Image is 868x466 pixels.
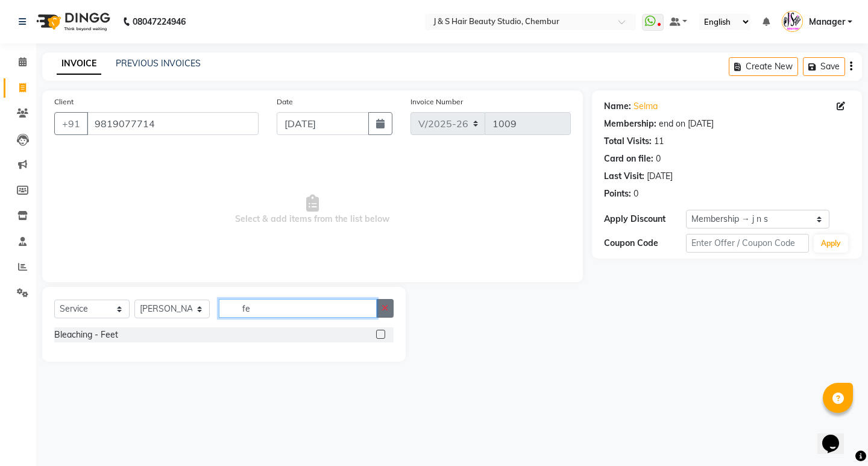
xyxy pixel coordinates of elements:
div: 0 [656,153,661,165]
button: Create New [729,57,798,76]
span: Manager [809,16,845,28]
div: Coupon Code [604,237,686,250]
input: Search by Name/Mobile/Email/Code [87,112,259,135]
label: Invoice Number [410,96,463,107]
label: Date [277,96,293,107]
b: 08047224946 [133,5,186,39]
button: Apply [814,235,848,253]
div: Bleaching - Feet [54,329,118,341]
input: Search or Scan [219,299,377,318]
div: 0 [634,187,638,200]
img: Manager [782,11,803,32]
div: Total Visits: [604,135,652,148]
div: [DATE] [647,170,673,183]
div: 11 [654,135,664,148]
div: Card on file: [604,153,653,165]
label: Client [54,96,74,107]
button: +91 [54,112,88,135]
div: Points: [604,187,631,200]
iframe: chat widget [817,418,856,454]
div: Membership: [604,118,656,130]
div: Name: [604,100,631,113]
div: Last Visit: [604,170,644,183]
a: INVOICE [57,53,101,75]
input: Enter Offer / Coupon Code [686,234,809,253]
img: logo [31,5,113,39]
span: Select & add items from the list below [54,150,571,270]
a: PREVIOUS INVOICES [116,58,201,69]
div: end on [DATE] [659,118,714,130]
a: Selma [634,100,658,113]
button: Save [803,57,845,76]
div: Apply Discount [604,213,686,225]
